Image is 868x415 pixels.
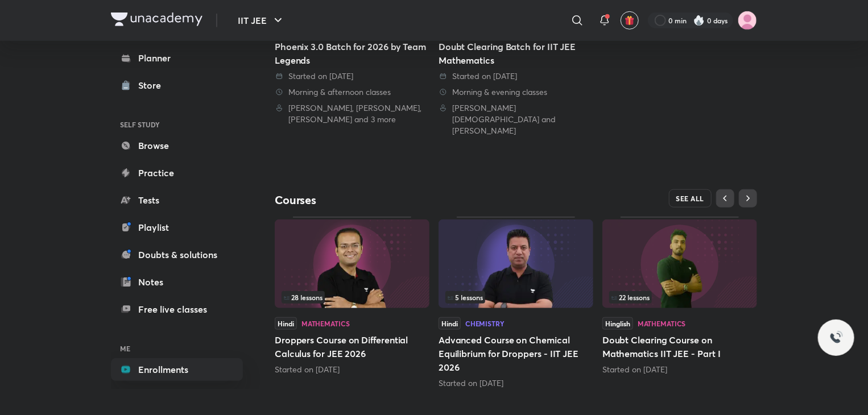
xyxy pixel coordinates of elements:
[439,102,593,136] div: Deepak Jain and Abhishek Sahu
[111,47,243,69] a: Planner
[609,291,750,304] div: infocontainer
[284,294,323,301] span: 28 lessons
[439,317,461,330] span: Hindi
[602,317,633,330] span: Hinglish
[439,377,593,389] div: Started on Aug 27
[275,70,429,82] div: Started on 5 May 2025
[625,15,635,26] img: avatar
[282,291,423,304] div: left
[621,11,639,30] button: avatar
[738,11,757,30] img: Adah Patil Patil
[693,15,705,26] img: streak
[111,74,243,97] a: Store
[445,291,586,304] div: left
[829,331,843,345] img: ttu
[439,333,593,374] h5: Advanced Course on Chemical Equilibrium for Droppers - IIT JEE 2026
[111,134,243,157] a: Browse
[611,294,650,301] span: 22 lessons
[111,189,243,211] a: Tests
[111,339,243,358] h6: ME
[445,291,586,304] div: infosection
[111,161,243,184] a: Practice
[138,78,168,92] div: Store
[275,217,429,375] div: Droppers Course on Differential Calculus for JEE 2026
[301,320,350,327] div: Mathematics
[275,219,429,308] img: Thumbnail
[275,317,297,330] span: Hindi
[231,9,292,32] button: IIT JEE
[275,333,429,360] h5: Droppers Course on Differential Calculus for JEE 2026
[111,243,243,266] a: Doubts & solutions
[111,298,243,321] a: Free live classes
[439,40,593,67] div: Doubt Clearing Batch for IIT JEE Mathematics
[111,358,243,381] a: Enrollments
[465,320,505,327] div: Chemistry
[609,291,750,304] div: left
[602,364,757,375] div: Started on Sept 1
[602,217,757,375] div: Doubt Clearing Course on Mathematics IIT JEE - Part I
[275,193,516,208] h4: Courses
[111,271,243,293] a: Notes
[445,291,586,304] div: infocontainer
[602,219,757,308] img: Thumbnail
[609,291,750,304] div: infosection
[111,385,243,408] a: Saved
[676,194,705,202] span: SEE ALL
[448,294,483,301] span: 5 lessons
[439,217,593,388] div: Advanced Course on Chemical Equilibrium for Droppers - IIT JEE 2026
[282,291,423,304] div: infocontainer
[275,102,429,125] div: Vineet Loomba, Brijesh Jindal, Pankaj Singh and 3 more
[111,115,243,134] h6: SELF STUDY
[439,219,593,308] img: Thumbnail
[439,70,593,82] div: Started on 23 Sept 2023
[638,320,686,327] div: Mathematics
[669,189,712,208] button: SEE ALL
[111,13,202,26] img: Company Logo
[282,291,423,304] div: infosection
[111,13,202,29] a: Company Logo
[111,216,243,239] a: Playlist
[275,40,429,67] div: Phoenix 3.0 Batch for 2026 by Team Legends
[602,333,757,360] h5: Doubt Clearing Course on Mathematics IIT JEE - Part I
[275,86,429,98] div: Morning & afternoon classes
[275,364,429,375] div: Started on Aug 1
[439,86,593,98] div: Morning & evening classes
